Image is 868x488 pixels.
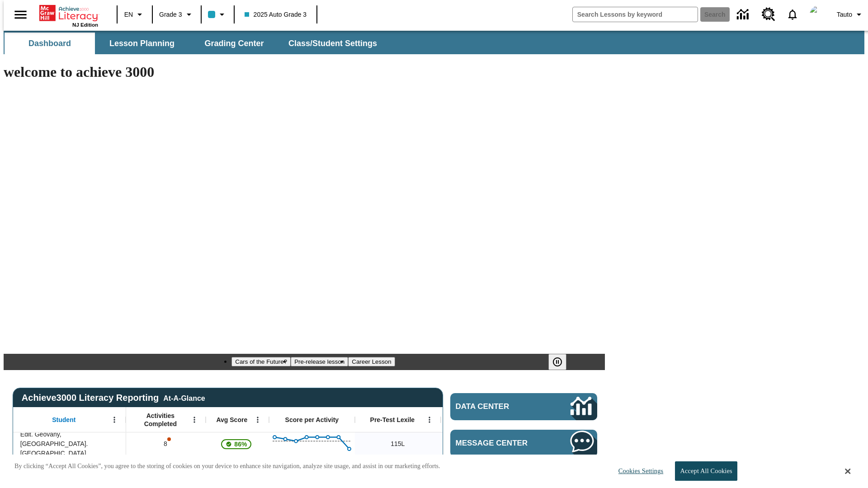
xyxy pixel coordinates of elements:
[291,357,348,366] button: Slide 2 Pre-release lesson
[163,439,169,449] p: 8
[20,430,121,458] span: Edit. Geovany, [GEOGRAPHIC_DATA]. [GEOGRAPHIC_DATA]
[216,416,247,424] span: Avg Score
[456,439,543,448] span: Message Center
[833,6,868,23] button: Profile/Settings
[124,10,133,19] span: EN
[14,462,440,471] p: By clicking “Accept All Cookies”, you agree to the storing of cookies on your device to enhance s...
[72,22,98,28] span: NJ Edition
[126,432,206,455] div: 8, One or more Activity scores may be invalid., Edit. Geovany, Sauto. Geovany
[731,2,756,27] a: Data Center
[206,432,269,455] div: , 86%, This student's Average First Try Score 86% is above 75%, Edit. Geovany, Sauto. Geovany
[22,393,205,403] span: Achieve3000 Literacy Reporting
[370,416,415,424] span: Pre-Test Lexile
[97,33,187,54] button: Lesson Planning
[675,461,737,481] button: Accept All Cookies
[573,7,698,22] input: search field
[288,38,377,49] span: Class/Student Settings
[450,393,597,420] a: Data Center
[4,31,864,54] div: SubNavbar
[231,357,291,366] button: Slide 1 Cars of the Future?
[251,413,264,427] button: Open Menu
[391,439,405,449] span: 115 Lexile, Edit. Geovany, Sauto. Geovany
[610,462,667,480] button: Cookies Settings
[188,413,201,427] button: Open Menu
[156,6,198,23] button: Grade: Grade 3, Select a grade
[231,436,250,452] span: 86%
[245,10,307,19] span: 2025 Auto Grade 3
[7,1,34,28] button: Open side menu
[159,10,182,19] span: Grade 3
[285,416,339,424] span: Score per Activity
[756,2,781,27] a: Resource Center, Will open in new tab
[52,416,75,424] span: Student
[837,10,852,19] span: Tauto
[39,3,98,28] div: Home
[423,413,436,427] button: Open Menu
[108,413,121,427] button: Open Menu
[845,467,850,475] button: Close
[548,354,566,370] button: Pause
[804,3,833,26] button: Select a new avatar
[4,33,385,54] div: SubNavbar
[189,33,279,54] button: Grading Center
[348,357,395,366] button: Slide 3 Career Lesson
[5,33,95,54] button: Dashboard
[28,38,71,49] span: Dashboard
[109,38,175,49] span: Lesson Planning
[4,64,605,80] h1: welcome to achieve 3000
[781,3,804,26] a: Notifications
[39,4,98,22] a: Home
[120,6,149,23] button: Language: EN, Select a language
[281,33,384,54] button: Class/Student Settings
[204,6,231,23] button: Class color is light blue. Change class color
[204,38,264,49] span: Grading Center
[456,402,540,411] span: Data Center
[548,354,576,370] div: Pause
[450,430,597,457] a: Message Center
[163,393,205,403] div: At-A-Glance
[810,5,828,23] img: avatar image
[131,412,190,428] span: Activities Completed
